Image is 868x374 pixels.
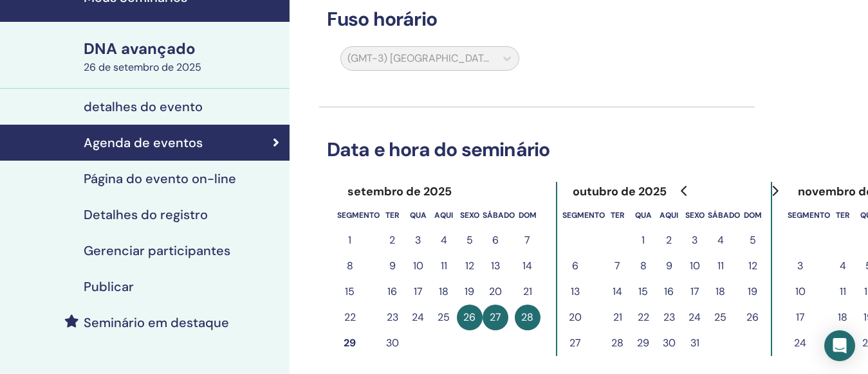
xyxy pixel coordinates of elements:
font: setembro de 2025 [347,184,452,199]
font: 3 [692,233,697,247]
font: 26 de setembro de 2025 [84,60,201,74]
font: 30 [663,336,676,350]
font: aqui [434,210,453,220]
font: 16 [387,285,397,298]
font: sábado [483,210,515,220]
font: detalhes do evento [84,98,203,115]
font: 19 [465,285,474,298]
font: Página do evento on-line [84,170,236,187]
font: 10 [413,259,423,272]
font: 14 [613,285,622,298]
font: 2 [389,233,395,247]
th: segunda-feira [337,202,380,227]
font: 5 [466,233,473,247]
font: 26 [463,310,476,324]
font: 28 [521,310,533,324]
th: terça-feira [380,202,405,227]
font: 6 [492,233,499,247]
font: 5 [750,233,756,247]
font: 23 [663,310,675,324]
font: 4 [840,259,846,272]
font: Publicar [84,278,134,295]
font: 11 [717,259,724,272]
font: 18 [838,310,847,324]
font: 9 [389,259,396,272]
font: 30 [386,336,399,350]
font: dom [519,210,537,220]
font: Fuso horário [327,6,437,31]
font: 16 [664,285,674,298]
font: 27 [569,336,581,350]
font: 24 [412,310,424,324]
font: 4 [441,233,447,247]
font: sexo [685,210,705,220]
font: 8 [347,259,353,272]
font: sexo [460,210,479,220]
font: 18 [716,285,725,298]
font: 2 [666,233,672,247]
font: 25 [438,310,450,324]
font: 17 [690,285,699,298]
font: segmento [337,210,380,220]
font: 12 [748,259,757,272]
font: Agenda de eventos [84,134,203,151]
font: ter [611,210,625,220]
font: 12 [465,259,474,272]
th: quarta-feira [631,202,656,227]
font: ter [836,210,850,220]
font: 13 [571,285,580,298]
font: 26 [746,310,759,324]
font: DNA avançado [84,39,196,58]
font: 1 [348,233,351,247]
font: 28 [611,336,623,350]
font: 22 [638,310,649,324]
font: Gerenciar participantes [84,242,230,259]
div: Abra o Intercom Messenger [824,330,855,361]
th: sexta-feira [682,202,708,227]
th: terça-feira [830,202,856,227]
font: 9 [666,259,672,272]
font: 18 [439,285,448,298]
th: terça-feira [605,202,631,227]
font: 17 [414,285,423,298]
font: 24 [794,336,806,350]
font: 20 [569,310,582,324]
font: 29 [344,336,356,350]
th: quarta-feira [405,202,431,227]
th: quinta-feira [431,202,457,227]
font: segmento [562,210,605,220]
font: 6 [572,259,578,272]
font: 23 [387,310,398,324]
font: qua [410,210,427,220]
font: 25 [714,310,726,324]
font: 19 [748,285,757,298]
th: domingo [740,202,766,227]
font: 21 [613,310,622,324]
th: domingo [515,202,540,227]
font: 4 [717,233,724,247]
font: 31 [690,336,699,350]
font: 7 [524,233,530,247]
font: 11 [441,259,447,272]
font: 24 [688,310,701,324]
font: 8 [640,259,647,272]
font: Detalhes do registro [84,206,208,223]
font: 27 [490,310,501,324]
font: 3 [415,233,421,247]
font: 10 [795,285,806,298]
font: Data e hora do seminário [327,137,550,162]
font: 7 [614,259,620,272]
font: outubro de 2025 [573,184,667,199]
font: 21 [523,285,532,298]
font: 17 [796,310,805,324]
button: Ir para o mês anterior [674,178,695,204]
font: ter [385,210,400,220]
font: 1 [642,233,645,247]
font: Seminário em destaque [84,314,229,331]
font: 15 [638,285,648,298]
th: segunda-feira [788,202,830,227]
font: 3 [797,259,803,272]
button: Ir para o próximo mês [764,178,785,204]
font: 15 [345,285,355,298]
th: sexta-feira [457,202,483,227]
